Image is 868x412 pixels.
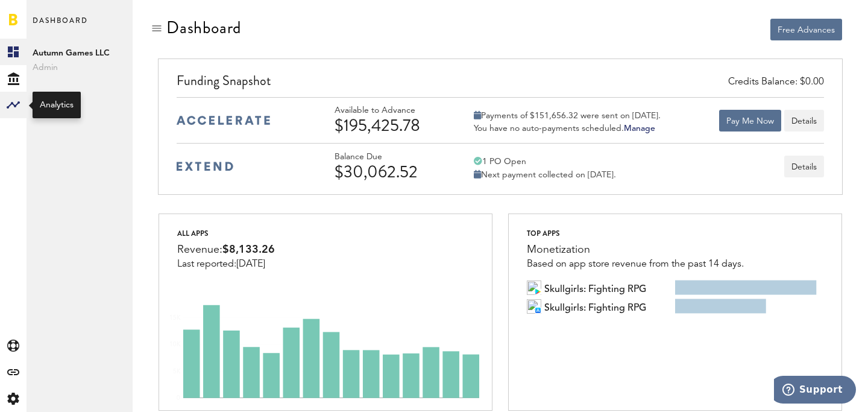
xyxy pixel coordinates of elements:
[166,18,241,37] div: Dashboard
[33,46,127,60] span: Autumn Games LLC
[728,75,824,89] div: Credits Balance: $0.00
[177,162,233,171] img: extend-medium-blue-logo.svg
[527,280,541,295] img: eYcjGgWCE-1yZy0Nmogmjs0ZW13bAN9jTKc4L4jndv76A_LjuBbCADLglWNXqe51_5XFZXnAlZ_ixHAdtq
[33,60,127,75] span: Admin
[177,241,275,259] div: Revenue:
[335,116,449,135] div: $195,425.78
[40,99,74,111] div: Analytics
[177,395,180,401] text: 0
[177,226,275,241] div: All apps
[222,244,275,255] span: $8,133.26
[624,124,655,133] a: Manage
[527,299,541,314] img: 100x100bb_5B0aTY6.jpg
[169,341,181,347] text: 10K
[474,156,616,167] div: 1 PO Open
[169,315,181,321] text: 15K
[474,170,616,180] div: Next payment collected on [DATE].
[784,110,824,132] button: Details
[535,307,541,314] img: 21.png
[474,110,661,121] div: Payments of $151,656.32 were sent on [DATE].
[544,280,646,295] span: Skullgirls: Fighting RPG
[177,116,270,125] img: accelerate-medium-blue-logo.svg
[527,259,744,270] div: Based on app store revenue from the past 14 days.
[236,259,265,269] span: [DATE]
[527,226,744,241] div: Top apps
[535,288,541,295] img: 17.png
[177,259,275,270] div: Last reported:
[173,369,181,375] text: 5K
[474,123,661,134] div: You have no auto-payments scheduled.
[719,110,781,132] button: Pay Me Now
[335,152,449,162] div: Balance Due
[177,71,825,97] div: Funding Snapshot
[544,299,646,314] span: Skullgirls: Fighting RPG
[527,241,744,259] div: Monetization
[335,162,449,182] div: $30,062.52
[335,106,449,116] div: Available to Advance
[784,156,824,177] button: Details
[33,13,88,39] span: Dashboard
[770,19,842,40] button: Free Advances
[774,376,856,406] iframe: Opens a widget where you can find more information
